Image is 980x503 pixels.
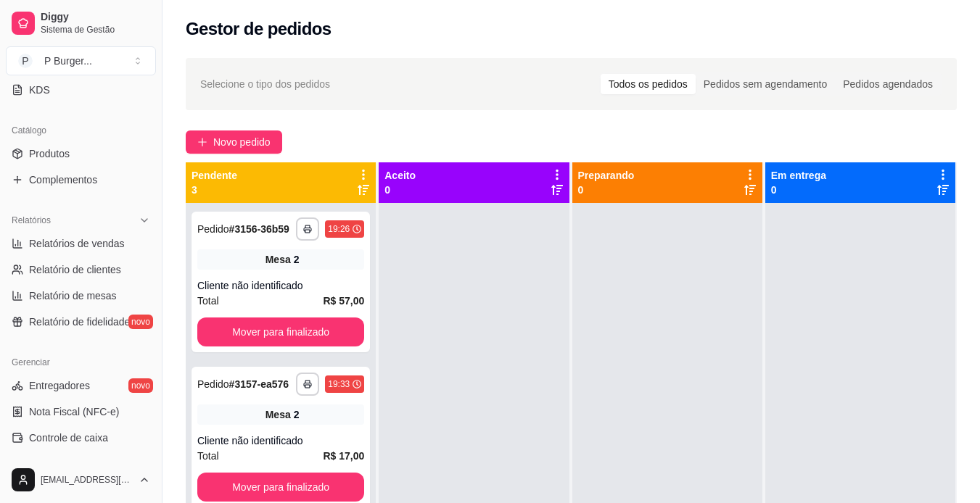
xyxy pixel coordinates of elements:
a: Produtos [6,142,156,165]
p: 0 [578,183,635,197]
a: Controle de caixa [6,426,156,449]
div: 19:26 [328,223,350,235]
a: Nota Fiscal (NFC-e) [6,400,156,423]
span: [EMAIL_ADDRESS][DOMAIN_NAME] [41,474,133,486]
div: P Burger ... [44,54,92,68]
span: Pedido [197,223,229,235]
span: Complementos [29,172,97,187]
a: Entregadoresnovo [6,374,156,397]
div: Pedidos agendados [835,74,941,94]
span: Diggy [41,11,150,24]
span: Nota Fiscal (NFC-e) [29,404,119,419]
strong: # 3156-36b59 [229,223,289,235]
div: 19:33 [328,378,350,390]
a: DiggySistema de Gestão [6,6,156,41]
span: Entregadores [29,378,90,393]
button: [EMAIL_ADDRESS][DOMAIN_NAME] [6,462,156,497]
div: Todos os pedidos [601,74,696,94]
strong: # 3157-ea576 [229,378,289,390]
span: Pedido [197,378,229,390]
span: Controle de caixa [29,431,108,445]
button: Mover para finalizado [197,473,364,502]
p: 3 [192,183,237,197]
span: Produtos [29,146,70,161]
p: 0 [384,183,416,197]
div: Pedidos sem agendamento [696,74,835,94]
h2: Gestor de pedidos [186,17,332,41]
a: Complementos [6,168,156,191]
a: Controle de fiado [6,452,156,475]
a: Relatório de fidelidadenovo [6,310,156,333]
span: Sistema de Gestão [41,24,150,36]
span: Mesa [265,407,291,422]
div: Cliente não identificado [197,278,364,293]
a: KDS [6,78,156,101]
strong: R$ 17,00 [323,450,364,462]
span: Relatório de clientes [29,262,121,277]
button: Mover para finalizado [197,317,364,346]
span: Relatórios de vendas [29,236,125,251]
p: Em entrega [771,168,826,183]
span: Relatório de fidelidade [29,315,130,329]
p: Aceito [384,168,416,183]
span: KDS [29,83,50,97]
p: Preparando [578,168,635,183]
button: Novo pedido [186,130,282,154]
span: Relatórios [12,215,51,226]
span: Total [197,448,219,464]
div: 2 [294,407,300,422]
a: Relatório de clientes [6,258,156,281]
a: Relatório de mesas [6,284,156,307]
span: Mesa [265,252,291,267]
p: Pendente [192,168,237,183]
span: plus [197,137,207,147]
span: P [18,54,33,68]
span: Novo pedido [213,134,271,150]
div: Gerenciar [6,351,156,374]
p: 0 [771,183,826,197]
span: Selecione o tipo dos pedidos [200,76,330,92]
button: Select a team [6,46,156,75]
div: Catálogo [6,119,156,142]
div: 2 [294,252,300,267]
div: Cliente não identificado [197,433,364,448]
a: Relatórios de vendas [6,232,156,255]
span: Total [197,293,219,309]
span: Relatório de mesas [29,288,117,303]
strong: R$ 57,00 [323,295,364,307]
